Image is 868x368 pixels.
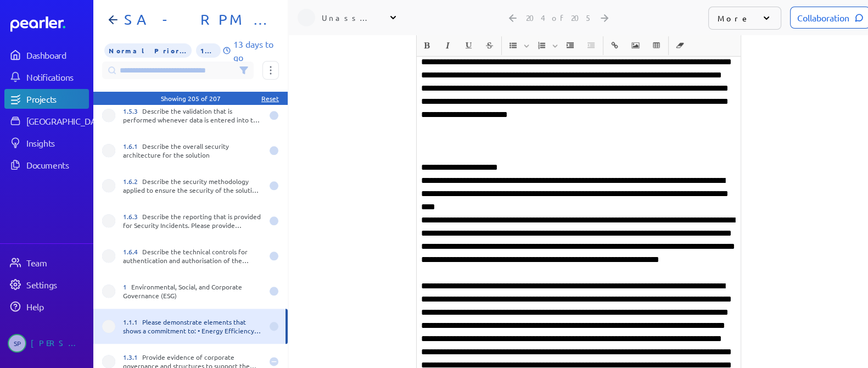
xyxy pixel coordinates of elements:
span: Decrease Indent [581,36,601,55]
div: Dashboard [26,49,88,60]
span: 1.3.1 [123,353,142,361]
span: Increase Indent [561,36,580,55]
div: Notifications [26,71,88,82]
a: Settings [4,275,89,294]
span: Priority [104,43,192,58]
span: 1% of Questions Completed [196,43,221,58]
button: Insert Image [626,36,645,55]
div: 204 of 205 [526,13,592,23]
div: Insights [26,137,88,148]
div: Reset [261,94,279,103]
div: Showing 205 of 207 [161,94,221,103]
a: SP[PERSON_NAME] [4,330,89,357]
div: Team [26,257,88,268]
div: Unassigned [322,12,377,23]
button: Insert table [647,36,666,55]
a: Projects [4,89,89,109]
a: [GEOGRAPHIC_DATA] [4,111,89,131]
a: Notifications [4,67,89,87]
span: 1.6.2 [123,177,142,186]
span: Underline [459,36,479,55]
a: Dashboard [4,45,89,65]
div: Please demonstrate elements that shows a commitment to: • Energy Efficiency • Reducing Carbon Foo... [123,317,262,335]
div: Help [26,301,88,312]
div: Describe the overall security architecture for the solution [123,142,262,159]
a: Team [4,253,89,272]
span: Insert link [605,36,625,55]
span: 1 [123,282,131,291]
button: Strike through [480,36,499,55]
span: Strike through [480,36,500,55]
span: Insert Image [626,36,646,55]
div: [PERSON_NAME] [31,334,86,353]
span: Italic [438,36,458,55]
span: 1.5.3 [123,107,142,115]
span: Insert table [647,36,667,55]
div: Describe the security methodology applied to ensure the security of the solution and the data. [123,177,262,194]
div: Environmental, Social, and Corporate Governance (ESG) [123,282,262,300]
div: [GEOGRAPHIC_DATA] [26,115,108,126]
div: Describe the reporting that is provided for Security Incidents. Please provide examples of this r... [123,212,262,230]
p: 13 days to go [233,37,279,64]
span: 1.6.1 [123,142,142,150]
h1: SA - RPM - Part B1 [120,11,270,29]
div: Projects [26,93,88,104]
a: Insights [4,133,89,153]
div: Describe the technical controls for authentication and authorisation of the solution. [123,247,262,265]
a: Documents [4,155,89,175]
button: Italic [439,36,457,55]
span: Insert Ordered List [532,36,559,55]
button: Insert Ordered List [533,36,551,55]
button: Clear Formatting [671,36,690,55]
button: Increase Indent [561,36,580,55]
span: Sarah Pendlebury [8,334,26,353]
a: Help [4,297,89,316]
div: Settings [26,279,88,290]
span: 1.1.1 [123,317,142,326]
a: Dashboard [10,16,89,32]
div: Documents [26,159,88,170]
span: Insert Unordered List [503,36,531,55]
span: Clear Formatting [670,36,690,55]
span: 1.6.4 [123,247,142,256]
button: Underline [460,36,478,55]
button: Insert link [606,36,624,55]
button: Insert Unordered List [504,36,523,55]
div: Describe the validation that is performed whenever data is entered into the solution, in order to... [123,107,262,124]
button: Bold [418,36,436,55]
span: Bold [417,36,437,55]
span: 1.6.3 [123,212,142,221]
p: More [718,13,750,24]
